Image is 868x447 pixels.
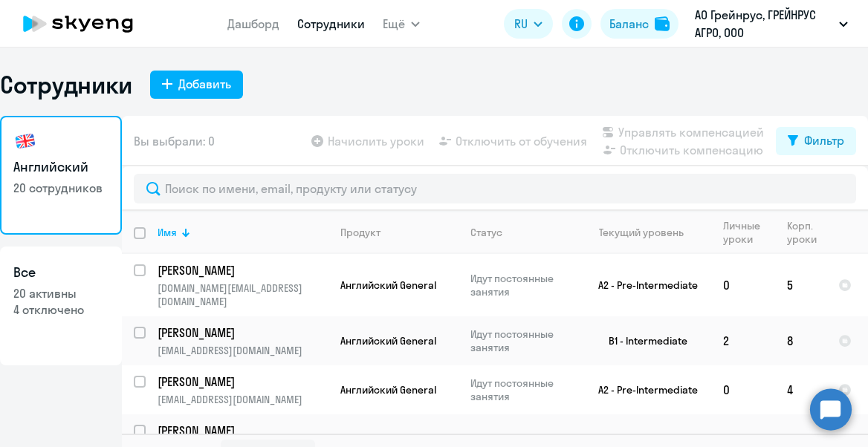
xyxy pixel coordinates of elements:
[13,301,108,318] p: 4 отключено
[687,6,855,42] button: АО Грейнрус, ГРЕЙНРУС АГРО, ООО
[775,254,826,316] td: 5
[470,327,572,354] p: Идут постоянные занятия
[158,281,328,308] p: [DOMAIN_NAME][EMAIL_ADDRESS][DOMAIN_NAME]
[158,324,328,341] a: [PERSON_NAME]
[340,226,380,239] div: Продукт
[158,262,328,278] a: [PERSON_NAME]
[13,157,108,177] h3: Английский
[723,219,774,246] div: Личные уроки
[13,285,108,301] p: 20 активны
[158,373,325,390] p: [PERSON_NAME]
[470,226,502,239] div: Статус
[470,272,572,298] p: Идут постоянные занятия
[711,365,775,414] td: 0
[787,219,817,246] div: Корп. уроки
[340,278,436,292] span: Английский General
[13,129,37,153] img: english
[573,254,711,316] td: A2 - Pre-Intermediate
[13,263,108,282] h3: Все
[158,393,328,406] p: [EMAIL_ADDRESS][DOMAIN_NAME]
[470,226,572,239] div: Статус
[695,6,833,42] p: АО Грейнрус, ГРЕЙНРУС АГРО, ООО
[470,376,572,403] p: Идут постоянные занятия
[573,365,711,414] td: A2 - Pre-Intermediate
[158,344,328,357] p: [EMAIL_ADDRESS][DOMAIN_NAME]
[514,15,528,33] span: RU
[655,16,670,31] img: balance
[340,226,458,239] div: Продукт
[297,16,365,31] a: Сотрудники
[776,127,856,155] button: Фильтр
[711,254,775,316] td: 0
[158,226,328,239] div: Имя
[383,9,420,39] button: Ещё
[573,316,711,365] td: B1 - Intermediate
[804,131,844,149] div: Фильтр
[150,71,243,99] button: Добавить
[383,15,405,33] span: Ещё
[723,219,761,246] div: Личные уроки
[504,9,553,39] button: RU
[775,365,826,414] td: 4
[609,15,649,33] div: Баланс
[158,324,325,341] p: [PERSON_NAME]
[585,226,710,239] div: Текущий уровень
[158,262,325,278] p: [PERSON_NAME]
[787,219,826,246] div: Корп. уроки
[178,75,231,93] div: Добавить
[158,226,177,239] div: Имя
[227,16,279,31] a: Дашборд
[340,334,436,348] span: Английский General
[158,422,325,439] p: [PERSON_NAME]
[599,226,684,239] div: Текущий уровень
[13,180,108,196] p: 20 сотрудников
[711,316,775,365] td: 2
[134,174,856,203] input: Поиск по имени, email, продукту или статусу
[600,9,678,39] button: Балансbalance
[134,132,215,150] span: Вы выбрали: 0
[775,316,826,365] td: 8
[158,373,328,390] a: [PERSON_NAME]
[158,422,328,439] a: [PERSON_NAME]
[340,383,436,397] span: Английский General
